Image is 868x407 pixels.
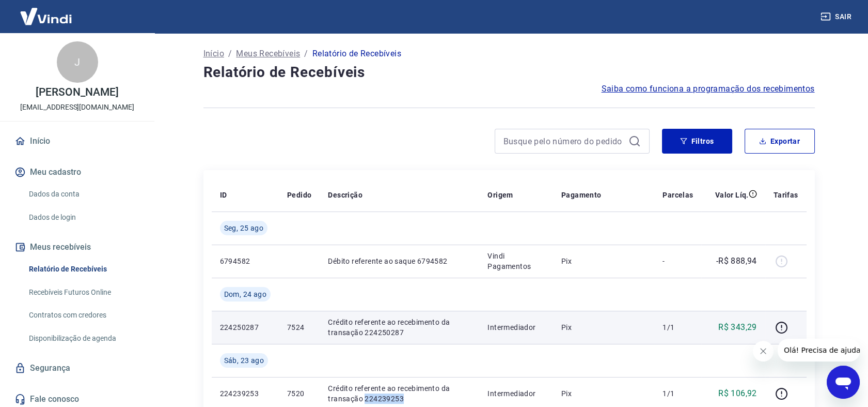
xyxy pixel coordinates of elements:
[718,387,757,400] p: R$ 106,92
[487,388,545,399] p: Intermediador
[287,322,311,333] p: 7524
[304,48,308,60] p: /
[662,129,732,154] button: Filtros
[12,236,142,259] button: Meus recebíveis
[561,388,646,399] p: Pix
[25,282,142,303] a: Recebíveis Futuros Online
[6,7,87,16] span: Olá! Precisa de ajuda?
[36,87,118,98] p: [PERSON_NAME]
[818,7,856,26] button: Sair
[220,256,271,266] p: 6794582
[561,322,646,333] p: Pix
[602,83,815,95] a: Saiba como funciona a programação dos recebimentos
[753,341,774,361] iframe: Fechar mensagem
[503,133,624,149] input: Busque pelo número do pedido
[774,190,798,200] p: Tarifas
[561,256,646,266] p: Pix
[662,388,693,399] p: 1/1
[25,305,142,326] a: Contratos com credores
[25,207,142,228] a: Dados de login
[715,190,749,200] p: Valor Líq.
[12,161,142,184] button: Meu cadastro
[25,184,142,205] a: Dados da conta
[57,41,98,83] div: J
[778,339,860,361] iframe: Mensagem da empresa
[561,190,602,200] p: Pagamento
[228,48,232,60] p: /
[827,366,860,399] iframe: Botão para abrir a janela de mensagens
[220,190,227,200] p: ID
[25,259,142,280] a: Relatório de Recebíveis
[662,322,693,333] p: 1/1
[220,322,271,333] p: 224250287
[203,48,224,60] a: Início
[236,48,300,60] a: Meus Recebíveis
[12,130,142,153] a: Início
[20,102,134,113] p: [EMAIL_ADDRESS][DOMAIN_NAME]
[25,328,142,349] a: Disponibilização de agenda
[487,322,545,333] p: Intermediador
[716,255,757,267] p: -R$ 888,94
[12,357,142,380] a: Segurança
[328,256,471,266] p: Débito referente ao saque 6794582
[312,48,401,60] p: Relatório de Recebíveis
[12,1,80,32] img: Vindi
[487,251,545,272] p: Vindi Pagamentos
[224,289,266,299] span: Dom, 24 ago
[287,388,311,399] p: 7520
[224,355,264,366] span: Sáb, 23 ago
[487,190,513,200] p: Origem
[662,256,693,266] p: -
[718,321,757,334] p: R$ 343,29
[224,223,263,233] span: Seg, 25 ago
[287,190,311,200] p: Pedido
[220,388,271,399] p: 224239253
[328,317,471,338] p: Crédito referente ao recebimento da transação 224250287
[662,190,693,200] p: Parcelas
[745,129,815,154] button: Exportar
[328,190,362,200] p: Descrição
[328,383,471,404] p: Crédito referente ao recebimento da transação 224239253
[203,62,815,83] h4: Relatório de Recebíveis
